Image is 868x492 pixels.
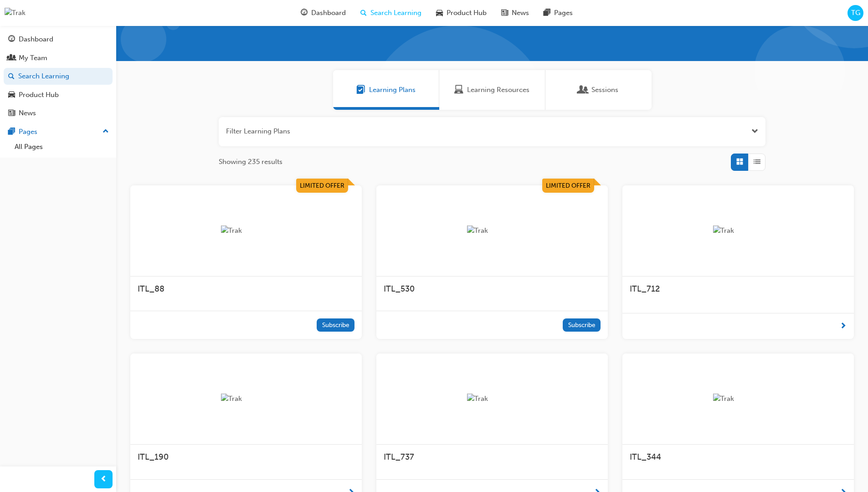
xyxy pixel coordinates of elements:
[19,34,53,45] div: Dashboard
[467,225,517,236] img: Trak
[317,318,354,332] button: Subscribe
[630,452,661,462] span: ITL_344
[591,85,618,95] span: Sessions
[138,284,164,294] span: ITL_88
[840,321,847,332] span: next-icon
[467,394,517,404] img: Trak
[301,7,308,19] span: guage-icon
[754,157,760,167] span: List
[554,8,573,18] span: Pages
[8,128,15,136] span: pages-icon
[4,87,113,103] a: Product Hub
[5,8,26,18] img: Trak
[4,29,113,123] button: DashboardMy TeamSearch LearningProduct HubNews
[4,123,113,140] button: Pages
[436,7,443,19] span: car-icon
[11,140,113,154] a: All Pages
[19,90,59,100] div: Product Hub
[300,182,344,190] span: Limited Offer
[376,185,608,339] a: Limited OfferTrakITL_530Subscribe
[447,8,487,18] span: Product Hub
[8,72,15,81] span: search-icon
[356,85,365,95] span: Learning Plans
[8,54,15,62] span: people-icon
[736,157,743,167] span: Grid
[429,4,494,22] a: car-iconProduct Hub
[369,85,416,95] span: Learning Plans
[439,70,545,110] a: Learning ResourcesLearning Resources
[546,182,591,190] span: Limited Offer
[19,53,47,63] div: My Team
[544,7,550,19] span: pages-icon
[847,5,863,21] button: TG
[293,4,353,22] a: guage-iconDashboard
[360,7,367,19] span: search-icon
[4,68,113,85] a: Search Learning
[563,318,601,332] button: Subscribe
[103,126,109,138] span: up-icon
[333,70,439,110] a: Learning PlansLearning Plans
[138,452,169,462] span: ITL_190
[221,394,271,404] img: Trak
[8,91,15,99] span: car-icon
[545,70,652,110] a: SessionsSessions
[4,50,113,67] a: My Team
[579,85,588,95] span: Sessions
[221,225,271,236] img: Trak
[536,4,580,22] a: pages-iconPages
[384,284,415,294] span: ITL_530
[8,36,15,44] span: guage-icon
[454,85,463,95] span: Learning Resources
[622,185,854,339] a: TrakITL_712
[370,8,421,18] span: Search Learning
[501,7,508,19] span: news-icon
[630,284,660,294] span: ITL_712
[311,8,346,18] span: Dashboard
[851,8,860,18] span: TG
[19,108,36,118] div: News
[713,225,763,236] img: Trak
[130,185,362,339] a: Limited OfferTrakITL_88Subscribe
[512,8,529,18] span: News
[4,31,113,48] a: Dashboard
[467,85,529,95] span: Learning Resources
[19,127,37,137] div: Pages
[8,109,15,118] span: news-icon
[219,157,282,167] span: Showing 235 results
[353,4,429,22] a: search-iconSearch Learning
[100,474,107,485] span: prev-icon
[713,394,763,404] img: Trak
[494,4,536,22] a: news-iconNews
[751,126,758,137] button: Open the filter
[384,452,414,462] span: ITL_737
[4,105,113,122] a: News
